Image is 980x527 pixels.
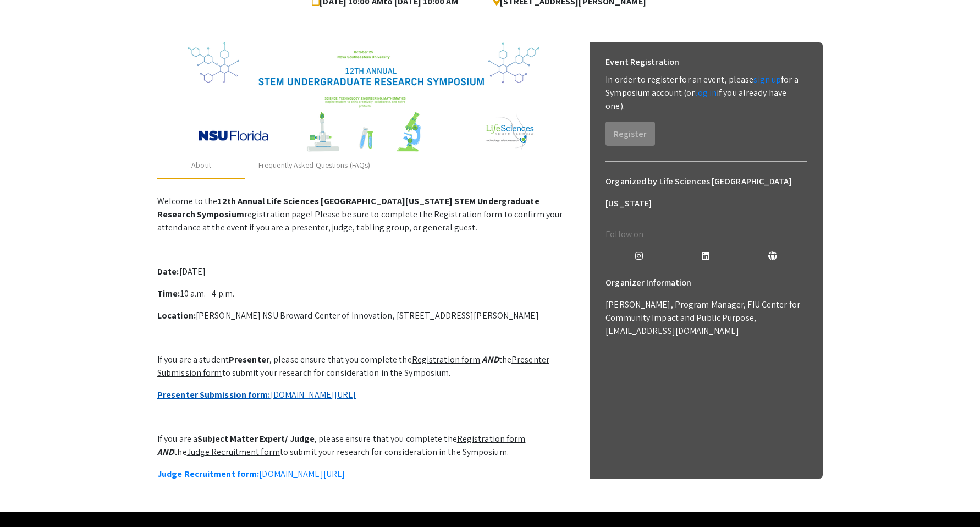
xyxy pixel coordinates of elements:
a: Judge Recruitment form:[DOMAIN_NAME][URL] [157,468,345,480]
strong: Time: [157,288,180,299]
em: AND [157,446,174,458]
strong: Date: [157,266,179,277]
a: log in [695,87,717,98]
strong: Judge Recruitment form: [157,468,259,480]
h6: Event Registration [605,51,679,73]
p: If you are a , please ensure that you complete the the to submit your research for consideration ... [157,432,570,459]
p: In order to register for an event, please for a Symposium account (or if you already have one). [605,73,807,113]
a: Presenter Submission form:[DOMAIN_NAME][URL] [157,389,356,400]
p: Follow on [605,228,807,241]
strong: Subject Matter Expert/ Judge [197,433,315,444]
strong: Presenter Submission form: [157,389,271,400]
a: sign up [753,74,781,85]
p: [DATE] [157,265,570,278]
div: About [191,160,211,171]
h6: Organized by Life Sciences [GEOGRAPHIC_DATA][US_STATE] [605,171,807,215]
p: [PERSON_NAME] NSU Broward Center of Innovation, [STREET_ADDRESS][PERSON_NAME] [157,309,570,322]
strong: Location: [157,310,196,321]
em: AND [482,354,498,365]
strong: Presenter [229,354,269,365]
u: Registration form [412,354,481,365]
button: Register [605,122,655,146]
iframe: Chat [8,477,47,519]
u: Presenter Submission form [157,354,549,378]
p: 10 a.m. - 4 p.m. [157,287,570,300]
img: 32153a09-f8cb-4114-bf27-cfb6bc84fc69.png [188,42,539,152]
p: [PERSON_NAME], Program Manager, FIU Center for Community Impact and Public Purpose, [EMAIL_ADDRES... [605,298,807,338]
u: Judge Recruitment form [187,446,280,458]
u: Registration form [457,433,526,444]
p: If you are a student , please ensure that you complete the the to submit your research for consid... [157,353,570,380]
h6: Organizer Information [605,272,807,294]
strong: 12th Annual Life Sciences [GEOGRAPHIC_DATA][US_STATE] STEM Undergraduate Research Symposium [157,195,539,220]
p: Welcome to the registration page! Please be sure to complete the Registration form to confirm you... [157,195,570,234]
div: Frequently Asked Questions (FAQs) [258,160,370,171]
